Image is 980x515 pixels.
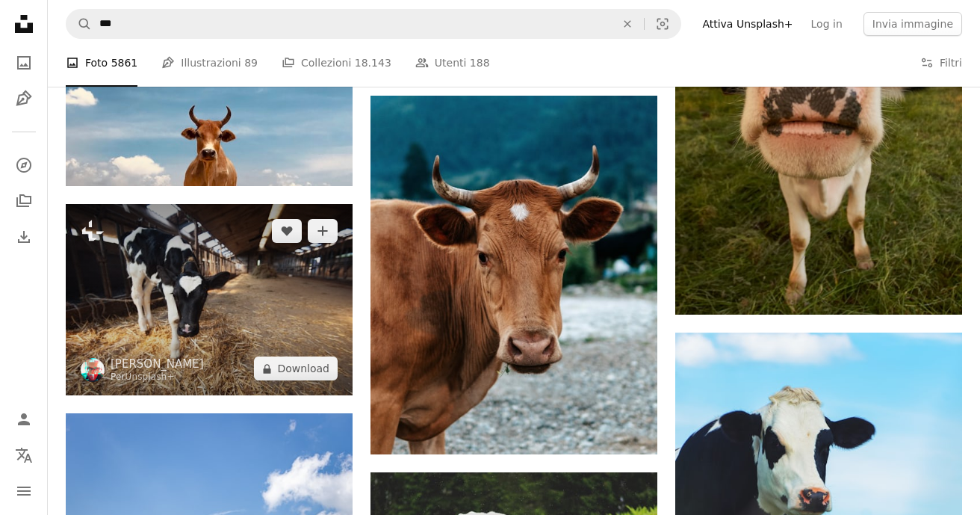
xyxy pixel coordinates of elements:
a: mucca marrone su sabbia grigia durante il giorno [370,268,657,281]
button: Invia immagine [863,12,962,36]
button: Cerca su Unsplash [66,10,92,38]
a: Attiva Unsplash+ [693,12,801,36]
a: Illustrazioni [9,84,39,114]
span: 89 [244,55,258,71]
span: 18.143 [355,55,391,71]
a: Una mucca in bianco e nero in piedi nel fieno in una stalla [66,293,353,306]
span: 188 [470,55,490,71]
a: Collezioni 18.143 [282,39,391,87]
a: Utenti 188 [415,39,490,87]
a: Accedi / Registrati [9,404,39,434]
img: mucca marrone su sabbia grigia durante il giorno [370,96,657,454]
button: Menu [9,476,39,506]
a: [PERSON_NAME] [111,357,204,371]
button: Download [254,357,338,380]
a: Foto [9,48,39,78]
img: Vai al profilo di Vincent Botta [81,358,105,382]
a: Collezioni [9,186,39,216]
button: Elimina [611,10,644,38]
button: Mi piace [272,219,302,243]
button: Filtri [920,39,962,87]
button: Lingua [9,440,39,470]
a: Cronologia download [9,222,39,252]
a: Esplora [9,150,39,180]
div: Per [111,371,204,383]
button: Ricerca visiva [645,10,680,38]
button: Aggiungi alla Collezione [308,219,338,243]
a: Illustrazioni 89 [161,39,258,87]
img: Una mucca in bianco e nero in piedi nel fieno in una stalla [66,204,353,395]
a: mucca bianca e nera [675,100,962,114]
a: Unsplash+ [125,371,175,382]
form: Trova visual in tutto il sito [66,9,681,39]
a: Home — Unsplash [9,9,39,42]
a: Log in [802,12,852,36]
